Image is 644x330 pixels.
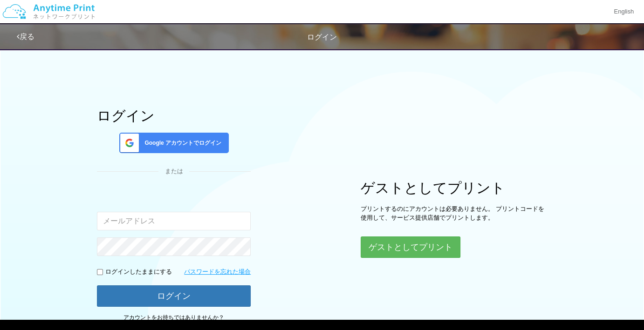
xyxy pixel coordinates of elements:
p: プリントするのにアカウントは必要ありません。 プリントコードを使用して、サービス提供店舗でプリントします。 [361,205,547,222]
button: ログイン [97,285,251,307]
input: メールアドレス [97,212,251,230]
p: アカウントをお持ちではありませんか？ [97,314,251,330]
p: ログインしたままにする [105,268,172,276]
a: パスワードを忘れた場合 [184,268,251,276]
a: 戻る [17,33,34,40]
h1: ログイン [97,108,251,123]
button: ゲストとしてプリント [361,236,460,258]
span: ログイン [307,33,337,41]
div: または [97,167,251,176]
span: Google アカウントでログイン [141,139,221,147]
h1: ゲストとしてプリント [361,180,547,195]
